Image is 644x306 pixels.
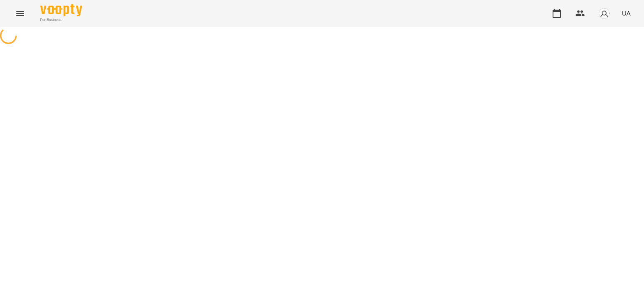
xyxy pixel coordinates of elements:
button: Menu [10,3,30,23]
span: UA [622,9,631,18]
span: For Business [40,17,82,23]
img: Voopty Logo [40,4,82,16]
img: avatar_s.png [598,8,610,19]
button: UA [618,5,634,21]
